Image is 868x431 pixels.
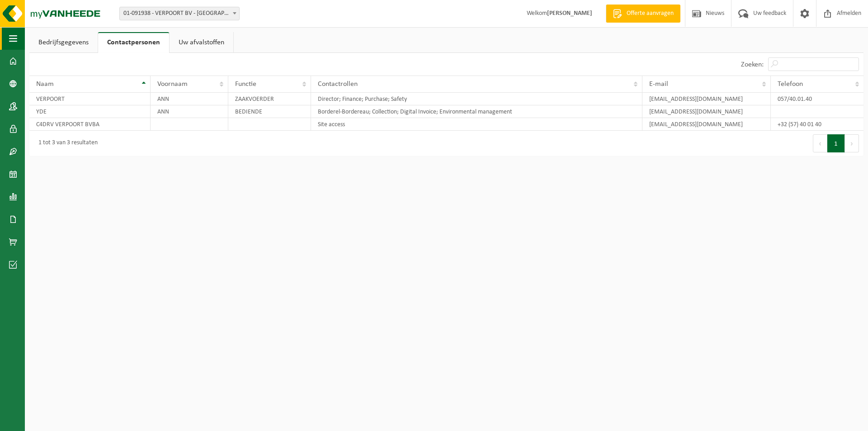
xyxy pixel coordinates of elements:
[311,93,642,105] td: Director; Finance; Purchase; Safety
[771,118,863,131] td: +32 (57) 40 01 40
[235,81,256,88] span: Functie
[827,134,845,152] button: 1
[813,134,827,152] button: Previous
[642,118,771,131] td: [EMAIL_ADDRESS][DOMAIN_NAME]
[547,10,592,17] strong: [PERSON_NAME]
[36,81,54,88] span: Naam
[29,118,151,131] td: C4DRV VERPOORT BVBA
[649,81,668,88] span: E-mail
[771,93,863,105] td: 057/40.01.40
[778,81,803,88] span: Telefoon
[98,32,169,53] a: Contactpersonen
[29,32,98,53] a: Bedrijfsgegevens
[228,93,311,105] td: ZAAKVOERDER
[318,81,358,88] span: Contactrollen
[151,93,228,105] td: ANN
[311,105,642,118] td: Borderel-Bordereau; Collection; Digital Invoice; Environmental management
[741,61,764,68] label: Zoeken:
[311,118,642,131] td: Site access
[120,7,239,20] span: 01-091938 - VERPOORT BV - KROMBEKE
[151,105,228,118] td: ANN
[157,81,188,88] span: Voornaam
[34,135,98,152] div: 1 tot 3 van 3 resultaten
[228,105,311,118] td: BEDIENDE
[119,7,240,20] span: 01-091938 - VERPOORT BV - KROMBEKE
[624,9,676,18] span: Offerte aanvragen
[642,93,771,105] td: [EMAIL_ADDRESS][DOMAIN_NAME]
[29,93,151,105] td: VERPOORT
[29,105,151,118] td: YDE
[845,134,859,152] button: Next
[606,5,680,23] a: Offerte aanvragen
[170,32,233,53] a: Uw afvalstoffen
[642,105,771,118] td: [EMAIL_ADDRESS][DOMAIN_NAME]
